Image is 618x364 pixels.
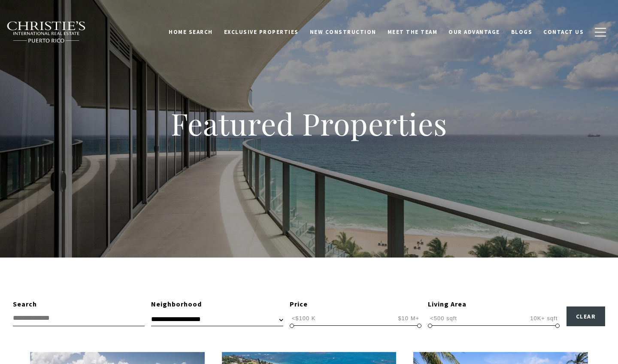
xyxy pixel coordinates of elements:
span: <$100 K [290,314,318,322]
span: Our Advantage [448,28,500,35]
a: Meet the Team [382,24,443,40]
div: Search [13,299,145,310]
a: New Construction [304,24,382,40]
img: Christie's International Real Estate black text logo [6,21,86,43]
h1: Featured Properties [116,105,502,143]
span: New Construction [310,28,376,35]
span: <500 sqft [428,314,459,322]
div: Neighborhood [151,299,283,310]
a: Blogs [506,24,538,40]
a: Our Advantage [443,24,506,40]
span: $10 M+ [396,314,421,322]
span: Blogs [511,28,533,35]
div: Living Area [428,299,560,310]
a: Exclusive Properties [218,24,304,40]
button: Clear [566,306,606,326]
a: Home Search [163,24,218,40]
span: 10K+ sqft [528,314,560,322]
span: Contact Us [543,28,584,35]
div: Price [290,299,421,310]
span: Exclusive Properties [224,28,299,35]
